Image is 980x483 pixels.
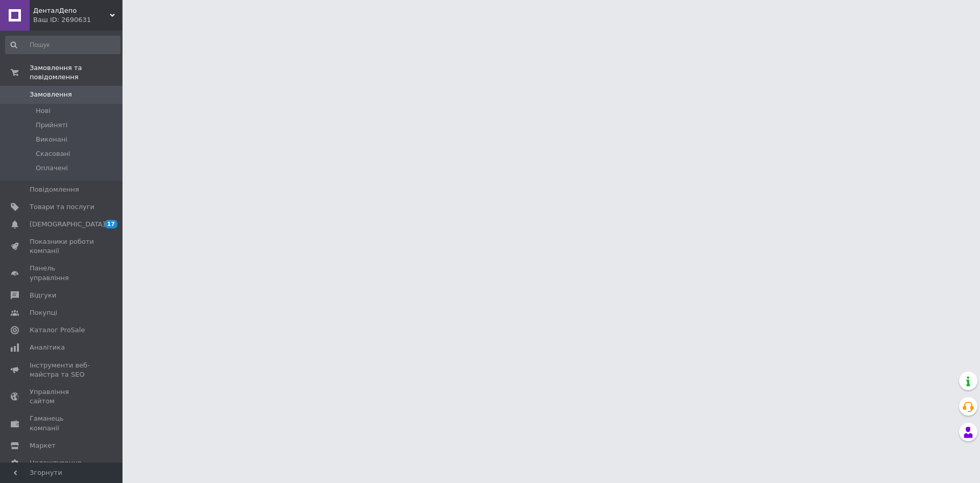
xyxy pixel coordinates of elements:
div: Ваш ID: 2690631 [33,15,122,25]
span: Нові [36,106,51,116]
span: [DEMOGRAPHIC_DATA] [30,220,105,229]
input: Пошук [5,36,120,54]
span: Гаманець компанії [30,414,94,432]
span: Скасовані [36,149,70,158]
span: Прийняті [36,121,67,130]
span: Товари та послуги [30,202,94,212]
span: Управління сайтом [30,387,94,406]
span: Аналітика [30,343,65,352]
span: Показники роботи компанії [30,237,94,256]
span: Повідомлення [30,185,79,194]
span: Маркет [30,441,56,450]
span: Інструменти веб-майстра та SEO [30,361,94,379]
span: Панель управління [30,264,94,282]
span: 17 [105,220,117,228]
span: Замовлення [30,90,72,99]
span: Налаштування [30,458,82,468]
span: Покупці [30,308,57,317]
span: Відгуки [30,291,56,300]
span: Замовлення та повідомлення [30,63,122,82]
span: Виконані [36,135,67,144]
span: ДенталДепо [33,6,110,15]
span: Оплачені [36,164,68,173]
span: Каталог ProSale [30,326,85,335]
